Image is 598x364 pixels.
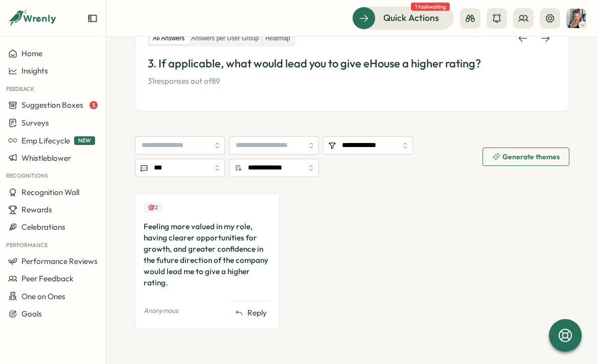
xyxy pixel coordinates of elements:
[21,309,42,319] span: Goals
[188,32,262,45] label: Answers per User Group
[74,136,95,145] span: NEW
[21,66,48,76] span: Insights
[411,3,450,11] span: 1 task waiting
[482,148,569,166] button: Generate themes
[262,32,293,45] label: Heatmap
[144,202,162,213] div: Upvotes
[21,153,71,163] span: Whistleblower
[21,205,52,214] span: Rewards
[21,274,74,283] span: Peer Feedback
[21,118,49,128] span: Surveys
[383,11,439,25] span: Quick Actions
[148,56,557,71] p: 3. If applicable, what would lead you to give eHouse a higher rating?
[21,256,98,266] span: Performance Reviews
[89,101,98,109] span: 3
[21,292,65,301] span: One on Ones
[502,153,560,160] span: Generate themes
[352,7,454,29] button: Quick Actions
[231,305,271,321] button: Reply
[150,32,188,45] label: All Answers
[566,9,586,28] img: Chris Quinn
[144,221,271,288] div: Feeling more valued in my role, having clearer opportunities for growth, and greater confidence i...
[87,13,98,23] button: Expand sidebar
[148,76,557,87] p: 31 responses out of 89
[21,48,42,58] span: Home
[144,306,178,316] p: Anonymous
[21,222,65,232] span: Celebrations
[21,100,83,110] span: Suggestion Boxes
[21,136,70,145] span: Emp Lifecycle
[247,307,267,319] span: Reply
[21,187,79,197] span: Recognition Wall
